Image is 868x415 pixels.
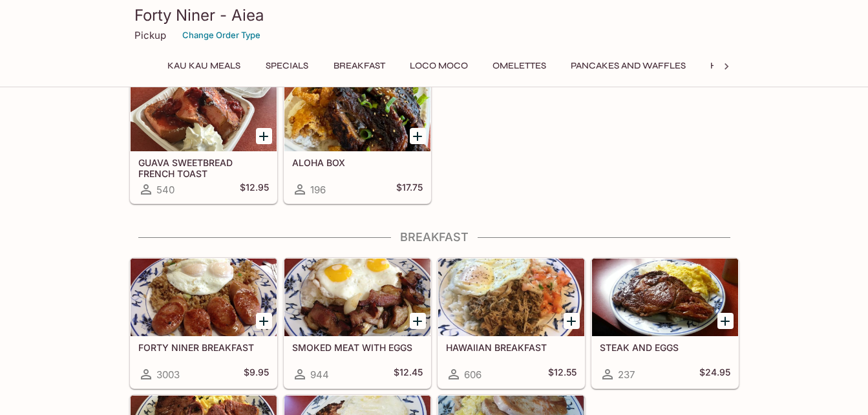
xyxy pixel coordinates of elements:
div: SMOKED MEAT WITH EGGS [284,259,430,336]
div: GUAVA SWEETBREAD FRENCH TOAST [131,74,277,151]
h5: STEAK AND EGGS [600,342,730,353]
p: Pickup [134,29,166,41]
h3: Forty Niner - Aiea [134,5,734,25]
button: Add GUAVA SWEETBREAD FRENCH TOAST [256,128,272,144]
button: Add FORTY NINER BREAKFAST [256,313,272,329]
button: Specials [258,57,316,75]
h4: Breakfast [129,230,739,244]
div: STEAK AND EGGS [592,259,738,336]
div: ALOHA BOX [284,74,430,151]
button: Loco Moco [403,57,475,75]
h5: $12.55 [548,367,577,382]
h5: ALOHA BOX [292,157,423,168]
button: Add STEAK AND EGGS [717,313,734,329]
h5: GUAVA SWEETBREAD FRENCH TOAST [138,157,269,178]
h5: $17.75 [396,182,423,197]
button: Pancakes and Waffles [564,57,693,75]
h5: $12.95 [240,182,269,197]
div: HAWAIIAN BREAKFAST [438,259,584,336]
a: SMOKED MEAT WITH EGGS944$12.45 [284,258,431,388]
div: FORTY NINER BREAKFAST [131,259,277,336]
span: 3003 [156,368,180,381]
button: Hawaiian Style French Toast [703,57,863,75]
button: Add SMOKED MEAT WITH EGGS [410,313,426,329]
button: Add ALOHA BOX [410,128,426,144]
h5: HAWAIIAN BREAKFAST [446,342,577,353]
a: FORTY NINER BREAKFAST3003$9.95 [130,258,277,388]
span: 196 [310,184,326,196]
a: HAWAIIAN BREAKFAST606$12.55 [438,258,585,388]
h5: $12.45 [394,367,423,382]
span: 606 [464,368,482,381]
h5: $24.95 [699,367,730,382]
span: 237 [618,368,635,381]
button: Add HAWAIIAN BREAKFAST [564,313,580,329]
span: 944 [310,368,329,381]
a: GUAVA SWEETBREAD FRENCH TOAST540$12.95 [130,73,277,204]
button: Change Order Type [176,25,266,45]
h5: FORTY NINER BREAKFAST [138,342,269,353]
h5: $9.95 [244,367,269,382]
button: Kau Kau Meals [160,57,248,75]
a: ALOHA BOX196$17.75 [284,73,431,204]
a: STEAK AND EGGS237$24.95 [591,258,739,388]
button: Breakfast [326,57,392,75]
h5: SMOKED MEAT WITH EGGS [292,342,423,353]
span: 540 [156,184,175,196]
button: Omelettes [485,57,553,75]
